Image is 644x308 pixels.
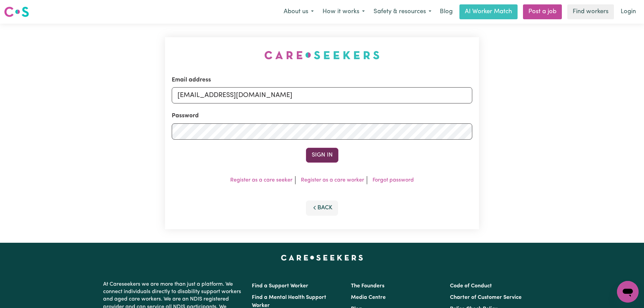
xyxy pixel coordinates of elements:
[301,177,364,183] a: Register as a care worker
[523,4,562,19] a: Post a job
[306,200,338,215] button: Back
[436,4,457,19] a: Blog
[281,255,363,260] a: Careseekers home page
[172,76,211,85] label: Email address
[459,4,518,19] a: AI Worker Match
[4,4,29,20] a: Careseekers logo
[450,295,522,300] a: Charter of Customer Service
[617,4,640,19] a: Login
[279,5,318,19] button: About us
[351,295,386,300] a: Media Centre
[318,5,369,19] button: How it works
[306,148,338,163] button: Sign In
[252,283,308,289] a: Find a Support Worker
[567,4,614,19] a: Find workers
[617,281,639,303] iframe: Button to launch messaging window
[230,177,292,183] a: Register as a care seeker
[172,87,472,103] input: Email address
[351,283,384,289] a: The Founders
[373,177,414,183] a: Forgot password
[369,5,436,19] button: Safety & resources
[4,6,29,18] img: Careseekers logo
[172,112,199,120] label: Password
[450,283,492,289] a: Code of Conduct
